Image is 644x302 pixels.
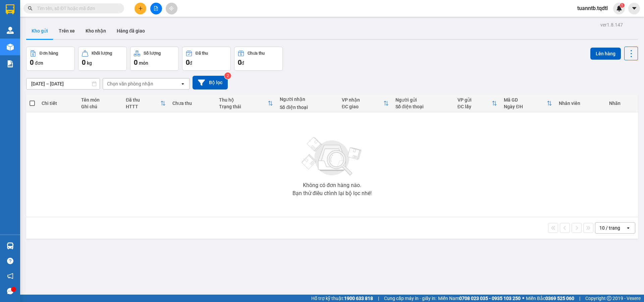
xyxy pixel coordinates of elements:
[378,295,379,302] span: |
[631,5,637,11] span: caret-down
[180,81,185,86] svg: open
[299,133,366,180] img: svg+xml;base64,PHN2ZyBjbGFzcz0ibGlzdC1wbHVnX19zdmciIHhtbG5zPSJodHRwOi8vd3d3LnczLm9yZy8yMDAwL3N2Zy...
[196,51,208,56] div: Đã thu
[7,242,14,249] img: warehouse-icon
[169,6,174,11] span: aim
[454,95,501,112] th: Toggle SortBy
[134,58,138,66] span: 0
[7,288,13,294] span: message
[344,296,373,301] strong: 1900 633 818
[607,296,611,301] span: copyright
[219,104,268,109] div: Trạng thái
[338,95,392,112] th: Toggle SortBy
[280,97,335,102] div: Người nhận
[144,51,161,56] div: Số lượng
[504,97,547,103] div: Mã GD
[572,4,613,12] span: tuanntb.tqdtl
[35,60,43,66] span: đơn
[193,76,228,89] button: Bộ lọc
[111,23,150,39] button: Hàng đã giao
[172,101,212,106] div: Chưa thu
[280,105,335,110] div: Số điện thoại
[154,6,158,11] span: file-add
[504,104,547,109] div: Ngày ĐH
[87,60,92,66] span: kg
[26,78,100,89] input: Select a date range.
[621,3,623,8] span: 1
[526,295,574,302] span: Miền Bắc
[395,104,451,109] div: Số điện thoại
[26,47,75,71] button: Đơn hàng0đơn
[166,3,177,14] button: aim
[135,3,146,14] button: plus
[7,27,14,34] img: warehouse-icon
[234,47,283,71] button: Chưa thu0đ
[342,104,383,109] div: ĐC giao
[311,295,373,302] span: Hỗ trợ kỹ thuật:
[186,58,190,66] span: 0
[292,191,372,196] div: Bạn thử điều chỉnh lại bộ lọc nhé!
[40,51,58,56] div: Đơn hàng
[224,72,231,79] sup: 2
[216,95,276,112] th: Toggle SortBy
[92,51,112,56] div: Khối lượng
[342,97,383,103] div: VP nhận
[130,47,179,71] button: Số lượng0món
[559,101,602,106] div: Nhân viên
[78,47,127,71] button: Khối lượng0kg
[190,60,192,66] span: đ
[500,95,555,112] th: Toggle SortBy
[53,23,80,39] button: Trên xe
[458,104,492,109] div: ĐC lấy
[150,3,162,14] button: file-add
[126,104,160,109] div: HTTT
[616,5,622,11] img: icon-new-feature
[626,225,631,231] svg: open
[122,95,169,112] th: Toggle SortBy
[579,295,580,302] span: |
[395,97,451,103] div: Người gửi
[26,23,53,39] button: Kho gửi
[107,80,153,87] div: Chọn văn phòng nhận
[7,60,14,67] img: solution-icon
[182,47,231,71] button: Đã thu0đ
[248,51,265,56] div: Chưa thu
[241,60,244,66] span: đ
[459,296,521,301] strong: 0708 023 035 - 0935 103 250
[522,297,524,300] span: ⚪️
[238,58,241,66] span: 0
[458,97,492,103] div: VP gửi
[82,58,86,66] span: 0
[628,3,640,14] button: caret-down
[438,295,521,302] span: Miền Nam
[139,60,148,66] span: món
[42,101,74,106] div: Chi tiết
[609,101,635,106] div: Nhãn
[384,295,436,302] span: Cung cấp máy in - giấy in:
[590,48,621,60] button: Lên hàng
[7,273,13,279] span: notification
[620,3,625,8] sup: 1
[37,5,116,12] input: Tìm tên, số ĐT hoặc mã đơn
[600,21,623,28] div: ver 1.8.147
[126,97,160,103] div: Đã thu
[81,97,119,103] div: Tên món
[6,4,14,14] img: logo-vxr
[303,183,361,188] div: Không có đơn hàng nào.
[7,44,14,51] img: warehouse-icon
[219,97,268,103] div: Thu hộ
[545,296,574,301] strong: 0369 525 060
[81,104,119,109] div: Ghi chú
[30,58,34,66] span: 0
[599,225,620,231] div: 10 / trang
[80,23,111,39] button: Kho nhận
[28,6,33,11] span: search
[7,258,13,264] span: question-circle
[138,6,143,11] span: plus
